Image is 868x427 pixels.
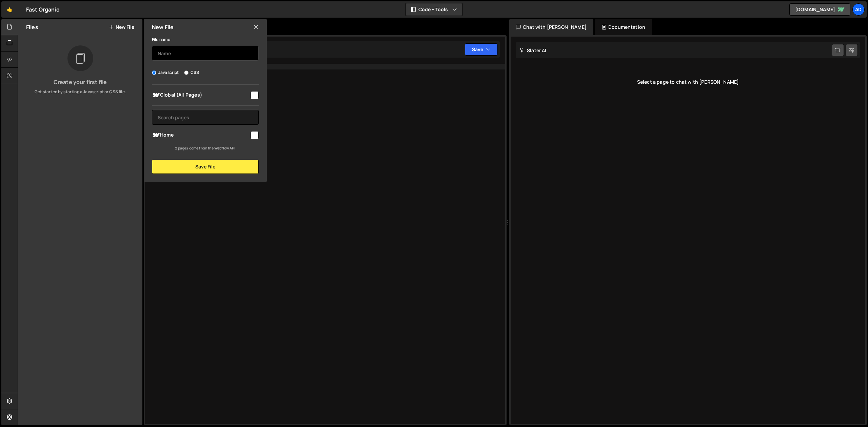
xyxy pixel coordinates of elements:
span: Home [152,131,250,139]
button: New File [109,24,134,30]
div: Select a page to chat with [PERSON_NAME] [516,68,860,96]
input: Search pages [152,110,259,125]
h2: Files [26,23,38,31]
input: CSS [184,70,189,75]
label: Javascript [152,69,179,76]
h3: Create your first file [23,79,137,85]
label: CSS [184,69,199,76]
small: 2 pages come from the Webflow API [175,146,235,150]
h2: New File [152,23,174,31]
div: Chat with [PERSON_NAME] [509,19,593,35]
button: Code + Tools [406,3,462,16]
input: Javascript [152,70,156,75]
button: Save [465,43,498,56]
a: ad [852,3,865,16]
input: Name [152,46,259,61]
div: Fast Organic [26,5,59,14]
h2: Slater AI [519,47,547,54]
label: File name [152,36,170,43]
p: Get started by starting a Javascript or CSS file. [23,89,137,95]
div: Documentation [595,19,652,35]
a: [DOMAIN_NAME] [789,3,850,16]
span: Global (All Pages) [152,91,250,99]
a: 🤙 [1,1,18,18]
button: Save File [152,160,259,174]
